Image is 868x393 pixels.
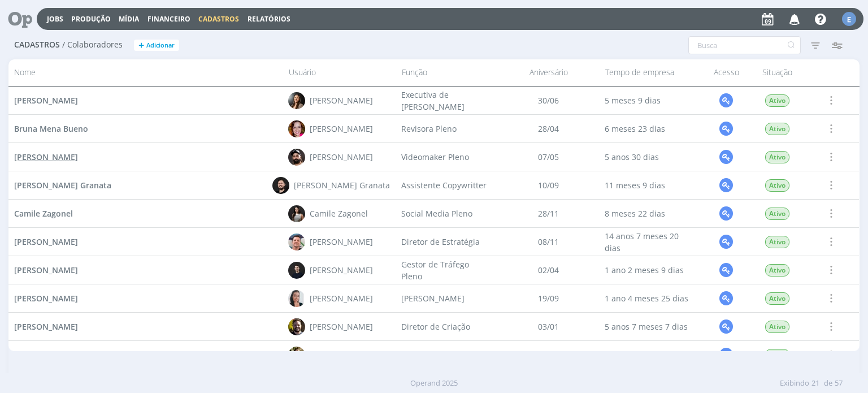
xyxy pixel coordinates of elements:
div: Executiva de [PERSON_NAME] [396,87,498,114]
span: Exibindo [780,378,809,389]
div: 5 anos 30 dias [600,143,701,171]
span: [PERSON_NAME] [14,265,78,275]
input: Busca [688,36,801,54]
div: 8 meses 22 dias [600,200,701,227]
div: 1 ano 2 meses 9 dias [600,256,701,284]
a: Jobs [47,14,63,24]
div: 03/01 [498,313,600,340]
span: Ativo [765,208,789,220]
span: [PERSON_NAME] [14,321,78,332]
div: [PERSON_NAME] [310,94,374,106]
div: Gestor de Tráfego Pleno [396,256,498,284]
div: 10/09 [498,171,600,199]
span: Ativo [765,321,789,333]
div: [PERSON_NAME] [310,236,374,248]
span: de [824,378,832,389]
a: [PERSON_NAME] [14,349,78,361]
img: C [289,347,306,364]
div: Camile Zagonel [310,208,368,219]
span: 21 [811,378,819,389]
span: / Colaboradores [62,40,123,50]
div: [PERSON_NAME] [396,284,498,312]
button: Cadastros [195,15,242,24]
span: Adicionar [146,42,175,49]
a: [PERSON_NAME] [14,94,78,106]
div: Situação [752,63,803,83]
button: +Adicionar [134,40,179,51]
div: 02/04 [498,256,600,284]
div: Redator Pleno [396,341,498,369]
a: Relatórios [248,14,290,24]
button: Jobs [44,15,67,24]
span: Ativo [765,94,789,107]
span: [PERSON_NAME] [14,236,78,247]
div: 08/11 [498,228,600,256]
div: E [842,12,856,26]
button: Produção [68,15,114,24]
a: Financeiro [147,14,190,24]
img: C [289,205,306,222]
div: Diretor de Estratégia [396,228,498,256]
button: Financeiro [144,15,194,24]
div: 30/06 [498,87,600,114]
div: 28/11 [498,200,600,227]
img: B [273,177,290,194]
a: Mídia [119,14,139,24]
span: Ativo [765,292,789,305]
span: [PERSON_NAME] [14,293,78,304]
div: Tempo de empresa [600,63,701,83]
div: Função [396,63,498,83]
span: Cadastros [198,14,239,24]
a: Produção [71,14,111,24]
div: 1 ano 8 meses 29 dias [600,341,701,369]
span: Ativo [765,264,789,277]
div: 6 meses 23 dias [600,115,701,142]
div: [PERSON_NAME] Granata [294,179,390,191]
span: Bruna Mena Bueno [14,123,88,134]
div: Usuário [283,63,396,83]
img: C [289,234,306,251]
div: Diretor de Criação [396,313,498,340]
a: [PERSON_NAME] [14,292,78,304]
div: Assistente Copywritter [396,171,498,199]
span: [PERSON_NAME] Granata [14,180,111,191]
div: [PERSON_NAME] [310,264,374,276]
img: B [289,120,306,137]
a: [PERSON_NAME] [14,321,78,332]
img: C [289,318,306,335]
span: [PERSON_NAME] [14,152,78,162]
a: Camile Zagonel [14,208,73,219]
div: Revisora Pleno [396,115,498,142]
img: B [289,149,306,166]
a: [PERSON_NAME] Granata [14,179,111,191]
img: C [289,262,306,279]
div: 19/09 [498,284,600,312]
span: Ativo [765,349,789,361]
img: C [289,290,306,307]
a: Bruna Mena Bueno [14,123,88,135]
div: 5 anos 7 meses 7 dias [600,313,701,340]
div: Videomaker Pleno [396,143,498,171]
div: 11 meses 9 dias [600,171,701,199]
a: [PERSON_NAME] [14,151,78,163]
div: 1 ano 4 meses 25 dias [600,284,701,312]
div: 5 meses 9 dias [600,87,701,114]
div: [PERSON_NAME] [310,151,374,163]
a: [PERSON_NAME] [14,236,78,248]
button: Mídia [115,15,142,24]
div: [PERSON_NAME] [310,349,374,361]
span: Cadastros [14,40,60,50]
div: Acesso [701,63,752,83]
button: E [841,9,857,29]
a: [PERSON_NAME] [14,264,78,276]
span: Ativo [765,123,789,135]
img: B [289,92,306,109]
div: Aniversário [498,63,600,83]
span: Ativo [765,179,789,192]
div: [PERSON_NAME] [310,321,374,332]
div: Social Media Pleno [396,200,498,227]
div: Nome [8,63,283,83]
span: 57 [835,378,843,389]
div: 14 anos 7 meses 20 dias [600,228,701,256]
span: Camile Zagonel [14,208,73,219]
